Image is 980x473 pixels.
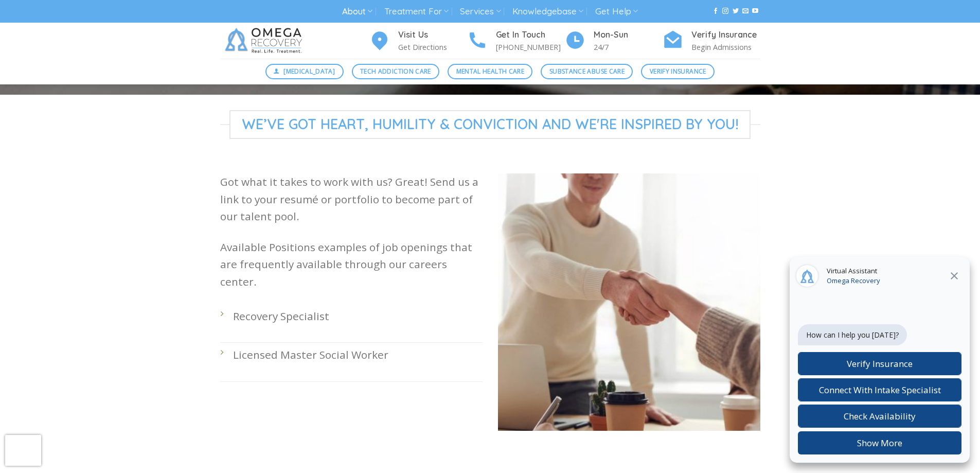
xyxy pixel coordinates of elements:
[650,66,706,76] span: Verify Insurance
[384,2,449,21] a: Treatment For
[641,64,715,79] a: Verify Insurance
[283,66,335,76] span: [MEDICAL_DATA]
[220,23,310,59] img: Omega Recovery
[220,239,483,290] p: Available Positions examples of job openings that are frequently available through our careers ce...
[691,41,760,53] p: Begin Admissions
[752,8,758,15] a: Follow on YouTube
[5,435,41,466] iframe: reCAPTCHA
[369,28,467,54] a: Visit Us Get Directions
[594,28,663,42] h4: Mon-Sun
[691,28,760,42] h4: Verify Insurance
[229,110,751,139] span: We’ve Got Heart, Humility & Conviction and We're Inspired by You!
[456,66,524,76] span: Mental Health Care
[712,8,719,15] a: Follow on Facebook
[467,28,565,54] a: Get In Touch [PHONE_NUMBER]
[549,66,625,76] span: Substance Abuse Care
[448,64,532,79] a: Mental Health Care
[342,2,372,21] a: About
[595,2,638,21] a: Get Help
[233,346,483,363] p: Licensed Master Social Worker
[496,41,565,53] p: [PHONE_NUMBER]
[512,2,583,21] a: Knowledgebase
[722,8,728,15] a: Follow on Instagram
[733,8,739,15] a: Follow on Twitter
[360,66,431,76] span: Tech Addiction Care
[496,28,565,42] h4: Get In Touch
[663,28,760,54] a: Verify Insurance Begin Admissions
[742,8,749,15] a: Send us an email
[233,308,483,325] p: Recovery Specialist
[460,2,501,21] a: Services
[594,41,663,53] p: 24/7
[398,41,467,53] p: Get Directions
[220,173,483,225] p: Got what it takes to work with us? Great! Send us a link to your resumé or portfolio to become pa...
[541,64,633,79] a: Substance Abuse Care
[352,64,440,79] a: Tech Addiction Care
[398,28,467,42] h4: Visit Us
[265,64,344,79] a: [MEDICAL_DATA]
